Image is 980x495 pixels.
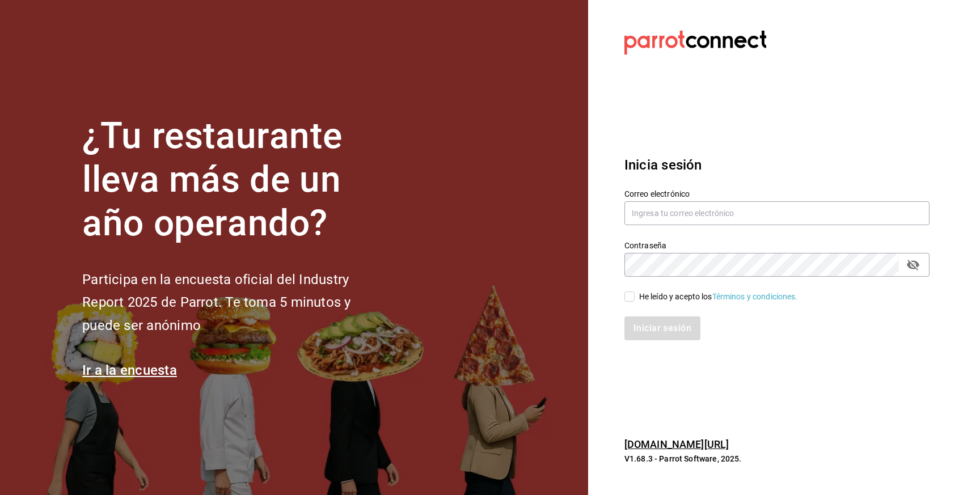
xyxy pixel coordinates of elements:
[624,242,930,249] label: Contraseña
[624,155,930,175] h3: Inicia sesión
[624,438,729,450] a: [DOMAIN_NAME][URL]
[82,115,388,245] h1: ¿Tu restaurante lleva más de un año operando?
[82,268,388,337] h2: Participa en la encuesta oficial del Industry Report 2025 de Parrot. Te toma 5 minutos y puede se...
[624,453,930,464] p: V1.68.3 - Parrot Software, 2025.
[903,255,923,274] button: passwordField
[712,292,798,301] a: Términos y condiciones.
[624,190,930,198] label: Correo electrónico
[639,291,798,303] div: He leído y acepto los
[624,201,930,225] input: Ingresa tu correo electrónico
[82,362,177,378] a: Ir a la encuesta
